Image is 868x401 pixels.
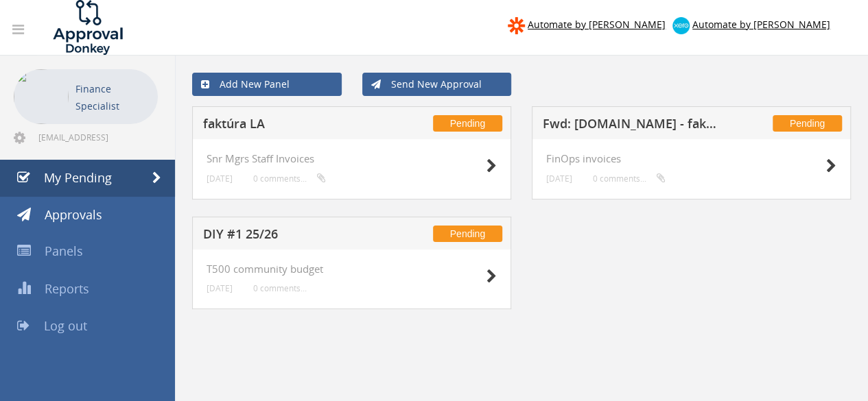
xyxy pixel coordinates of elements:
[433,115,502,132] span: Pending
[44,169,112,186] span: My Pending
[44,317,87,334] span: Log out
[362,73,512,96] a: Send New Approval
[543,117,721,134] h5: Fwd: [DOMAIN_NAME] - faktúra k objednávke 658565
[192,73,342,96] a: Add New Panel
[203,117,382,134] h5: faktúra LA
[45,206,102,223] span: Approvals
[672,17,690,34] img: xero-logo.png
[773,115,842,132] span: Pending
[692,18,830,31] span: Automate by [PERSON_NAME]
[75,80,151,114] p: Finance Specialist
[207,263,497,275] h4: T500 community budget
[45,243,83,259] span: Panels
[207,173,233,184] small: [DATE]
[253,283,307,293] small: 0 comments...
[528,18,666,31] span: Automate by [PERSON_NAME]
[546,173,572,184] small: [DATE]
[508,17,525,34] img: zapier-logomark.png
[253,173,326,184] small: 0 comments...
[203,228,382,245] h5: DIY #1 25/26
[546,153,836,165] h4: FinOps invoices
[207,283,233,293] small: [DATE]
[207,153,497,165] h4: Snr Mgrs Staff Invoices
[433,226,502,242] span: Pending
[45,280,89,297] span: Reports
[593,173,666,184] small: 0 comments...
[38,132,155,143] span: [EMAIL_ADDRESS][DOMAIN_NAME]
